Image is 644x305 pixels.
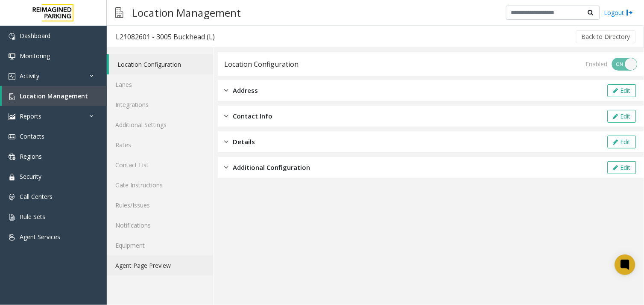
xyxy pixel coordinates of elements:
img: 'icon' [9,234,15,241]
button: Edit [608,136,636,148]
span: Details [233,137,255,147]
a: Location Configuration [109,54,213,74]
span: Agent Services [20,233,60,241]
a: Contact List [107,155,213,175]
img: closed [224,86,228,95]
div: Location Configuration [224,59,299,70]
span: Monitoring [20,52,50,60]
img: 'icon' [9,33,15,40]
span: Additional Configuration [233,163,310,172]
a: Logout [604,8,633,17]
a: Rules/Issues [107,195,213,215]
span: Contact Info [233,111,272,121]
img: logout [626,8,633,17]
a: Equipment [107,235,213,255]
button: Back to Directory [576,30,636,43]
span: Activity [20,72,39,80]
span: Reports [20,112,41,120]
img: closed [224,137,228,147]
a: Gate Instructions [107,175,213,195]
a: Integrations [107,95,213,115]
img: closed [224,111,228,121]
span: Call Centers [20,192,53,201]
a: Location Management [2,86,107,106]
h3: Location Management [128,2,245,23]
img: 'icon' [9,73,15,80]
img: 'icon' [9,133,15,140]
a: Agent Page Preview [107,255,213,275]
div: Enabled [586,59,608,68]
img: pageIcon [115,2,123,23]
a: Additional Settings [107,115,213,135]
button: Edit [608,161,636,174]
img: closed [224,163,228,172]
a: Rates [107,135,213,155]
img: 'icon' [9,174,15,181]
img: 'icon' [9,53,15,60]
img: 'icon' [9,214,15,221]
img: 'icon' [9,93,15,100]
span: Dashboard [20,32,50,40]
span: Contacts [20,132,44,140]
div: L21082601 - 3005 Buckhead (L) [116,31,215,42]
button: Edit [608,84,636,97]
span: Regions [20,152,42,160]
a: Lanes [107,74,213,95]
span: Rule Sets [20,213,45,221]
img: 'icon' [9,154,15,160]
span: Address [233,86,258,95]
button: Edit [608,110,636,123]
img: 'icon' [9,113,15,120]
span: Location Management [20,92,88,100]
img: 'icon' [9,194,15,201]
a: Notifications [107,215,213,235]
span: Security [20,172,41,181]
